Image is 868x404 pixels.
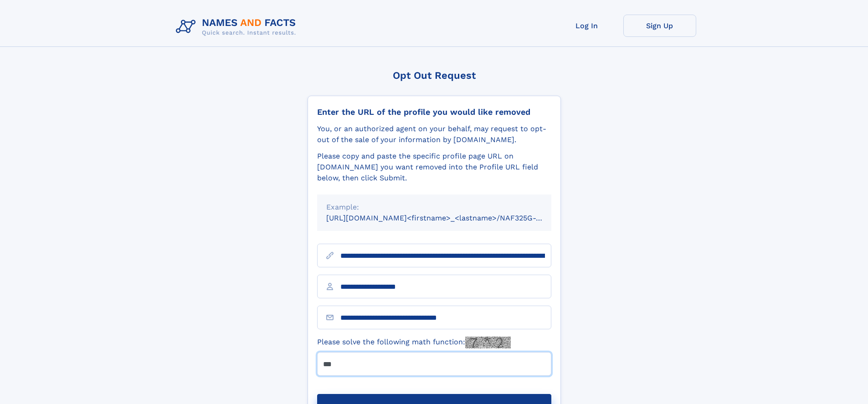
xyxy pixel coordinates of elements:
[326,214,569,222] small: [URL][DOMAIN_NAME]<firstname>_<lastname>/NAF325G-xxxxxxxx
[550,15,623,37] a: Log In
[317,107,551,117] div: Enter the URL of the profile you would like removed
[317,123,551,145] div: You, or an authorized agent on your behalf, may request to opt-out of the sale of your informatio...
[317,151,551,184] div: Please copy and paste the specific profile page URL on [DOMAIN_NAME] you want removed into the Pr...
[317,337,511,348] label: Please solve the following math function:
[326,202,542,213] div: Example:
[623,15,696,37] a: Sign Up
[308,70,561,81] div: Opt Out Request
[172,15,303,39] img: Logo Names and Facts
